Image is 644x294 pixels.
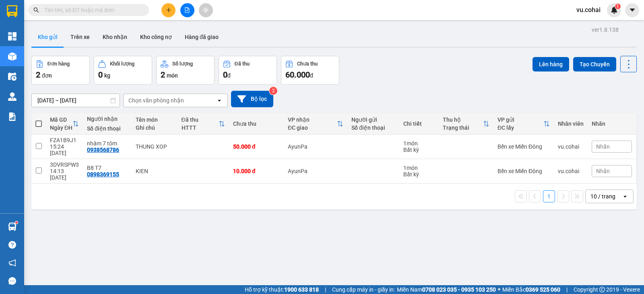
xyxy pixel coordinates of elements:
[167,72,178,79] span: món
[397,285,496,294] span: Miền Nam
[223,70,227,80] span: 0
[625,3,639,17] button: caret-down
[128,96,184,104] div: Chọn văn phòng nhận
[33,7,39,13] span: search
[558,143,584,150] div: vu.cohai
[558,168,584,174] div: vu.cohai
[403,147,435,153] div: Bất kỳ
[8,52,17,61] img: warehouse-icon
[558,120,584,127] div: Nhân viên
[498,288,500,291] span: ⚪️
[136,125,173,131] div: Ghi chú
[156,56,215,85] button: Số lượng2món
[599,287,605,292] span: copyright
[50,125,72,131] div: Ngày ĐH
[96,27,134,47] button: Kho nhận
[166,7,171,13] span: plus
[284,286,319,293] strong: 1900 633 818
[332,285,395,294] span: Cung cấp máy in - giấy in:
[64,27,96,47] button: Trên xe
[233,120,280,127] div: Chưa thu
[219,56,277,85] button: Đã thu0đ
[533,57,569,71] button: Lên hàng
[497,125,543,131] div: ĐC lấy
[8,241,16,249] span: question-circle
[227,72,231,79] span: đ
[46,113,83,135] th: Toggle SortBy
[288,143,343,150] div: AyunPa
[281,56,339,85] button: Chưa thu60.000đ
[182,116,219,123] div: Đã thu
[134,27,178,47] button: Kho công nợ
[87,125,128,132] div: Số điện thoại
[590,192,615,200] div: 10 / trang
[50,168,79,181] div: 14:13 [DATE]
[184,7,190,13] span: file-add
[269,87,277,95] sup: 2
[351,116,395,123] div: Người gửi
[403,140,435,147] div: 1 món
[443,116,483,123] div: Thu hộ
[570,5,607,15] span: vu.cohai
[161,3,175,17] button: plus
[502,285,560,294] span: Miền Bắc
[231,91,273,107] button: Bộ lọc
[403,171,435,178] div: Bất kỳ
[42,72,52,79] span: đơn
[50,161,79,168] div: 3DVRSPW3
[325,285,326,294] span: |
[44,6,139,14] input: Tìm tên, số ĐT hoặc mã đơn
[611,6,618,14] img: icon-new-feature
[573,57,616,71] button: Tạo Chuyến
[497,116,543,123] div: VP gửi
[285,70,310,80] span: 60.000
[592,120,632,127] div: Nhãn
[596,143,610,150] span: Nhãn
[622,193,628,200] svg: open
[297,61,318,67] div: Chưa thu
[87,171,119,178] div: 0898369155
[203,7,208,13] span: aim
[403,165,435,171] div: 1 món
[233,168,280,174] div: 10.000 đ
[596,168,610,174] span: Nhãn
[8,259,16,267] span: notification
[199,3,213,17] button: aim
[47,61,70,67] div: Đơn hàng
[110,61,134,67] div: Khối lượng
[497,143,550,150] div: Bến xe Miền Đông
[136,116,173,123] div: Tên món
[439,113,493,135] th: Toggle SortBy
[136,143,173,150] div: THUNG XOP
[233,143,280,150] div: 50.000 đ
[161,70,165,80] span: 2
[50,143,79,156] div: 15:24 [DATE]
[543,190,555,202] button: 1
[615,4,621,9] sup: 1
[182,125,219,131] div: HTTT
[87,140,128,147] div: nhâm 7 tôm
[31,56,90,85] button: Đơn hàng2đơn
[50,116,72,123] div: Mã GD
[288,125,337,131] div: ĐC giao
[284,113,347,135] th: Toggle SortBy
[50,137,79,143] div: FZA1B9J1
[172,61,193,67] div: Số lượng
[87,147,119,153] div: 0938568786
[178,113,229,135] th: Toggle SortBy
[104,72,110,79] span: kg
[136,168,173,174] div: KIEN
[31,27,64,47] button: Kho gửi
[443,125,483,131] div: Trạng thái
[87,116,128,122] div: Người nhận
[8,223,17,231] img: warehouse-icon
[8,277,16,285] span: message
[422,286,496,293] strong: 0708 023 035 - 0935 103 250
[94,56,152,85] button: Khối lượng0kg
[8,112,17,121] img: solution-icon
[36,70,40,80] span: 2
[98,70,103,80] span: 0
[180,3,194,17] button: file-add
[178,27,225,47] button: Hàng đã giao
[616,4,619,9] span: 1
